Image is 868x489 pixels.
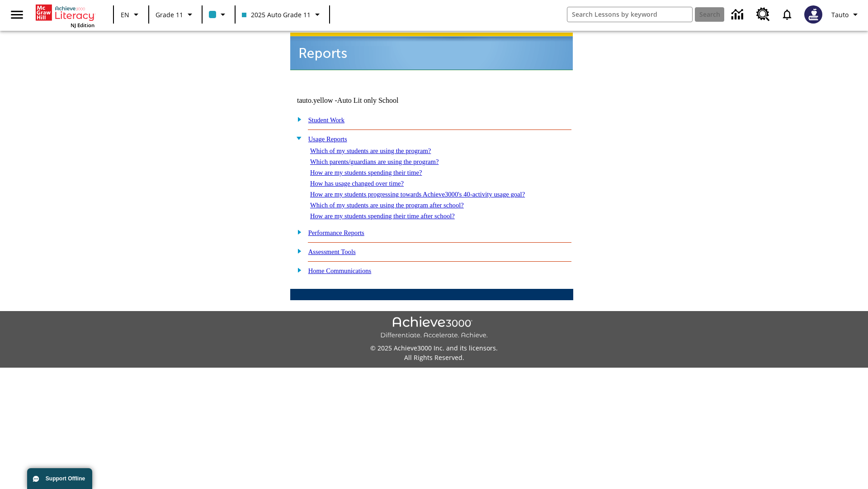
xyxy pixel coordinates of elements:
[804,5,822,24] img: Avatar
[308,116,344,124] a: Student Work
[308,229,364,236] a: Performance Reports
[292,115,302,123] img: plus.gif
[121,10,129,19] span: EN
[310,147,431,154] a: Which of my students are using the program?
[567,7,692,22] input: search field
[46,475,85,482] span: Support Offline
[828,6,864,23] button: Profile/Settings
[726,2,751,27] a: Data Center
[310,201,464,209] a: Which of my students are using the program after school?
[152,6,199,23] button: Grade: Grade 11, Select a grade
[290,33,573,70] img: header
[238,6,326,23] button: Class: 2025 Auto Grade 11, Select your class
[71,22,94,29] span: NJ Edition
[308,248,356,255] a: Assessment Tools
[310,169,422,176] a: How are my students spending their time?
[308,267,372,274] a: Home Communications
[380,316,488,340] img: Achieve3000 Differentiate Accelerate Achieve
[242,10,311,19] span: 2025 Auto Grade 11
[831,10,849,19] span: Tauto
[337,96,399,104] nobr: Auto Lit only School
[297,96,463,105] td: tauto.yellow -
[310,180,404,187] a: How has usage changed over time?
[775,3,799,26] a: Notifications
[156,10,183,19] span: Grade 11
[27,468,92,489] button: Support Offline
[310,158,439,165] a: Which parents/guardians are using the program?
[205,6,232,23] button: Class color is light blue. Change class color
[36,3,94,29] div: Home
[310,191,525,198] a: How are my students progressing towards Achieve3000's 40-activity usage goal?
[292,266,302,274] img: plus.gif
[4,1,30,28] button: Open side menu
[310,212,455,220] a: How are my students spending their time after school?
[308,135,347,143] a: Usage Reports
[292,134,302,142] img: minus.gif
[117,6,146,23] button: Language: EN, Select a language
[751,2,775,27] a: Resource Center, Will open in new tab
[292,228,302,236] img: plus.gif
[799,3,828,26] button: Select a new avatar
[292,247,302,255] img: plus.gif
